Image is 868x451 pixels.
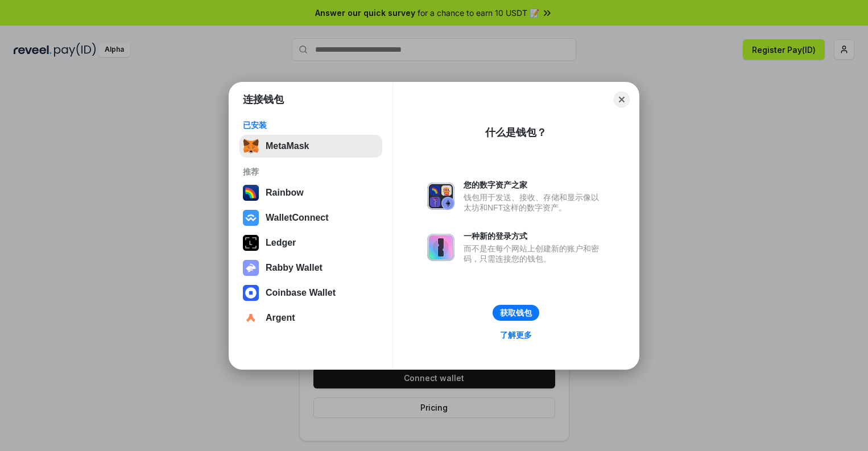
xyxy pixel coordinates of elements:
div: 什么是钱包？ [485,126,547,139]
img: svg+xml,%3Csvg%20fill%3D%22none%22%20height%3D%2233%22%20viewBox%3D%220%200%2035%2033%22%20width%... [243,138,259,154]
button: MetaMask [239,135,382,158]
div: WalletConnect [266,213,329,223]
button: Coinbase Wallet [239,282,382,304]
img: svg+xml,%3Csvg%20width%3D%2228%22%20height%3D%2228%22%20viewBox%3D%220%200%2028%2028%22%20fill%3D... [243,310,259,326]
button: Argent [239,307,382,329]
img: svg+xml,%3Csvg%20width%3D%2228%22%20height%3D%2228%22%20viewBox%3D%220%200%2028%2028%22%20fill%3D... [243,285,259,301]
div: Coinbase Wallet [266,288,336,298]
a: 了解更多 [493,328,539,342]
div: 钱包用于发送、接收、存储和显示像以太坊和NFT这样的数字资产。 [464,192,605,213]
button: Ledger [239,231,382,254]
img: svg+xml,%3Csvg%20xmlns%3D%22http%3A%2F%2Fwww.w3.org%2F2000%2Fsvg%22%20fill%3D%22none%22%20viewBox... [243,260,259,276]
img: svg+xml,%3Csvg%20xmlns%3D%22http%3A%2F%2Fwww.w3.org%2F2000%2Fsvg%22%20fill%3D%22none%22%20viewBox... [427,183,454,210]
div: Ledger [266,238,296,248]
div: Rabby Wallet [266,263,323,273]
div: 一种新的登录方式 [464,231,605,241]
img: svg+xml,%3Csvg%20xmlns%3D%22http%3A%2F%2Fwww.w3.org%2F2000%2Fsvg%22%20fill%3D%22none%22%20viewBox... [427,234,454,261]
button: WalletConnect [239,206,382,229]
div: 已安装 [243,120,379,130]
div: 了解更多 [500,330,532,340]
div: 获取钱包 [500,308,532,318]
div: 您的数字资产之家 [464,180,605,190]
img: svg+xml,%3Csvg%20xmlns%3D%22http%3A%2F%2Fwww.w3.org%2F2000%2Fsvg%22%20width%3D%2228%22%20height%3... [243,235,259,251]
div: Rainbow [266,188,304,198]
button: Close [614,92,630,107]
h1: 连接钱包 [243,93,284,106]
div: MetaMask [266,141,309,151]
div: 而不是在每个网站上创建新的账户和密码，只需连接您的钱包。 [464,243,605,264]
div: Argent [266,313,295,323]
img: svg+xml,%3Csvg%20width%3D%22120%22%20height%3D%22120%22%20viewBox%3D%220%200%20120%20120%22%20fil... [243,185,259,201]
button: Rabby Wallet [239,256,382,279]
button: 获取钱包 [493,305,539,321]
img: svg+xml,%3Csvg%20width%3D%2228%22%20height%3D%2228%22%20viewBox%3D%220%200%2028%2028%22%20fill%3D... [243,210,259,226]
div: 推荐 [243,167,379,177]
button: Rainbow [239,181,382,204]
